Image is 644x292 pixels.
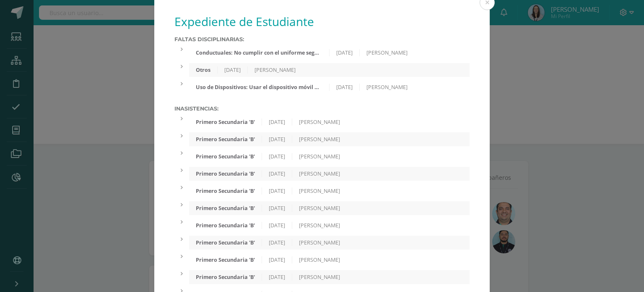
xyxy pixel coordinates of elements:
div: [DATE] [262,136,292,143]
div: [PERSON_NAME] [360,84,414,91]
div: [DATE] [262,170,292,177]
div: Primero Secundaria 'B' [189,256,262,263]
div: [PERSON_NAME] [292,222,347,229]
div: [DATE] [262,256,292,263]
div: Primero Secundaria 'B' [189,153,262,160]
div: Uso de Dispositivos: Usar el dispositivo móvil dentro del aula de clases sin la indicación expres... [189,84,329,91]
div: [DATE] [330,84,360,91]
div: [DATE] [262,205,292,212]
div: [PERSON_NAME] [292,256,347,263]
div: [PERSON_NAME] [292,239,347,246]
div: Primero Secundaria 'B' [189,118,262,126]
div: [DATE] [262,153,292,160]
div: Primero Secundaria 'B' [189,136,262,143]
div: [PERSON_NAME] [292,153,347,160]
div: [PERSON_NAME] [292,205,347,212]
div: Primero Secundaria 'B' [189,274,262,281]
div: [PERSON_NAME] [292,136,347,143]
div: Primero Secundaria 'B' [189,187,262,195]
div: [DATE] [262,118,292,126]
div: [DATE] [262,187,292,195]
label: Faltas Disciplinarias: [174,36,470,42]
div: [PERSON_NAME] [292,118,347,126]
div: [PERSON_NAME] [292,170,347,177]
div: Otros [189,66,218,74]
div: [PERSON_NAME] [360,49,414,56]
div: [DATE] [262,274,292,281]
div: [DATE] [262,222,292,229]
div: [PERSON_NAME] [248,66,302,74]
div: [DATE] [330,49,360,56]
label: Inasistencias: [174,105,470,112]
h1: Expediente de Estudiante [174,13,470,29]
div: Primero Secundaria 'B' [189,222,262,229]
div: [PERSON_NAME] [292,187,347,195]
div: [DATE] [218,66,248,74]
div: [PERSON_NAME] [292,274,347,281]
div: Primero Secundaria 'B' [189,170,262,177]
div: Primero Secundaria 'B' [189,205,262,212]
div: [DATE] [262,239,292,246]
div: Primero Secundaria 'B' [189,239,262,246]
div: Conductuales: No cumplir con el uniforme según los lineamientos establecidos por el nivel. [189,49,329,56]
